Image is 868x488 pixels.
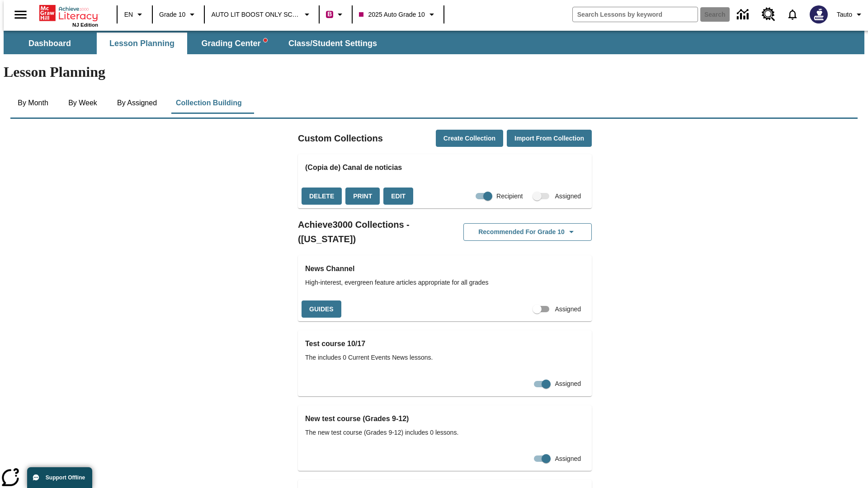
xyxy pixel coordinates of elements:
[355,6,440,23] button: Class: 2025 Auto Grade 10, Select your class
[120,6,149,23] button: Language: EN, Select a language
[810,5,828,23] img: Avatar
[756,2,781,27] a: Resource Center, Will open in new tab
[833,6,868,23] button: Profile/Settings
[39,4,98,22] a: Home
[7,1,34,28] button: Open side menu
[110,92,164,114] button: By Assigned
[201,38,267,49] span: Grading Center
[288,38,377,49] span: Class/Student Settings
[305,338,585,350] h3: Test course 10/17
[555,192,581,201] span: Assigned
[305,428,585,437] span: The new test course (Grades 9-12) includes 0 lessons.
[60,92,105,114] button: By Week
[97,33,187,54] button: Lesson Planning
[109,38,175,49] span: Lesson Planning
[4,64,864,80] h1: Lesson Planning
[781,3,804,26] a: Notifications
[211,10,300,19] span: AUTO LIT BOOST ONLY SCHOOL
[4,31,864,54] div: SubNavbar
[27,467,92,488] button: Support Offline
[804,3,833,26] button: Select a new avatar
[28,38,71,49] span: Dashboard
[837,10,852,19] span: Tauto
[72,22,98,28] span: NJ Edition
[302,188,342,205] button: Delete
[327,9,332,20] span: B
[10,92,56,114] button: By Month
[298,217,445,246] h2: Achieve3000 Collections - ([US_STATE])
[555,305,581,314] span: Assigned
[4,33,385,54] div: SubNavbar
[573,7,698,22] input: search field
[555,454,581,464] span: Assigned
[463,223,592,241] button: Recommended for Grade 10
[731,2,756,27] a: Data Center
[298,131,383,145] h2: Custom Collections
[496,192,523,201] span: Recipient
[345,188,380,205] button: Print, will open in a new window
[169,92,249,114] button: Collection Building
[507,130,592,147] button: Import from Collection
[189,33,279,54] button: Grading Center
[124,10,133,19] span: EN
[302,300,341,318] button: Guides
[305,413,585,425] h3: New test course (Grades 9-12)
[5,33,95,54] button: Dashboard
[208,6,316,23] button: School: AUTO LIT BOOST ONLY SCHOOL, Select your school
[305,161,585,174] h3: (Copia de) Canal de noticias
[264,38,267,42] svg: writing assistant alert
[305,263,585,275] h3: News Channel
[322,6,349,23] button: Boost Class color is violet red. Change class color
[383,188,413,205] button: Edit
[436,130,503,147] button: Create Collection
[281,33,384,54] button: Class/Student Settings
[305,353,585,362] span: The includes 0 Current Events News lessons.
[305,278,585,287] span: High-interest, evergreen feature articles appropriate for all grades
[159,10,185,19] span: Grade 10
[555,379,581,389] span: Assigned
[39,3,98,28] div: Home
[359,10,425,19] span: 2025 Auto Grade 10
[46,474,85,481] span: Support Offline
[156,6,201,23] button: Grade: Grade 10, Select a grade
